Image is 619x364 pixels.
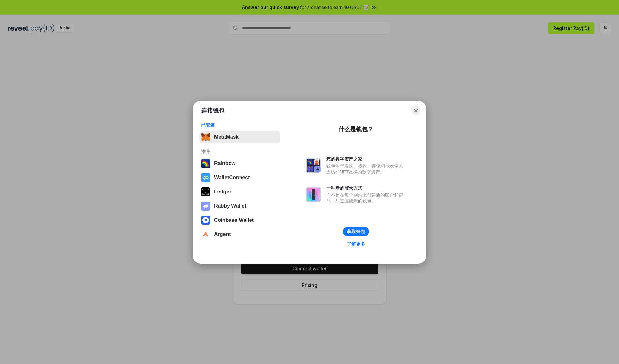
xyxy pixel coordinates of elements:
[411,106,420,115] button: Close
[201,122,278,128] div: 已安装
[201,173,210,182] img: svg+xml,%3Csvg%20width%3D%2228%22%20height%3D%2228%22%20viewBox%3D%220%200%2028%2028%22%20fill%3D...
[199,157,280,170] button: Rainbow
[343,240,369,248] a: 了解更多
[201,202,210,211] img: svg+xml,%3Csvg%20xmlns%3D%22http%3A%2F%2Fwww.w3.org%2F2000%2Fsvg%22%20fill%3D%22none%22%20viewBox...
[214,217,254,223] div: Coinbase Wallet
[201,230,210,239] img: svg+xml,%3Csvg%20width%3D%2228%22%20height%3D%2228%22%20viewBox%3D%220%200%2028%2028%22%20fill%3D...
[199,228,280,241] button: Argent
[201,187,210,196] img: svg+xml,%3Csvg%20xmlns%3D%22http%3A%2F%2Fwww.w3.org%2F2000%2Fsvg%22%20width%3D%2228%22%20height%3...
[201,216,210,225] img: svg+xml,%3Csvg%20width%3D%2228%22%20height%3D%2228%22%20viewBox%3D%220%200%2028%2028%22%20fill%3D...
[199,214,280,227] button: Coinbase Wallet
[326,156,406,162] div: 您的数字资产之家
[343,227,369,236] button: 获取钱包
[339,125,373,133] div: 什么是钱包？
[199,171,280,184] button: WalletConnect
[199,200,280,212] button: Rabby Wallet
[306,158,321,173] img: svg+xml,%3Csvg%20xmlns%3D%22http%3A%2F%2Fwww.w3.org%2F2000%2Fsvg%22%20fill%3D%22none%22%20viewBox...
[214,231,231,237] div: Argent
[347,241,365,247] div: 了解更多
[214,175,250,181] div: WalletConnect
[326,163,406,175] div: 钱包用于发送、接收、存储和显示像以太坊和NFT这样的数字资产。
[199,131,280,143] button: MetaMask
[201,149,278,154] div: 推荐
[347,229,365,234] div: 获取钱包
[214,203,246,209] div: Rabby Wallet
[214,134,239,140] div: MetaMask
[199,185,280,198] button: Ledger
[326,185,406,191] div: 一种新的登录方式
[201,107,224,114] h1: 连接钱包
[201,133,210,142] img: svg+xml,%3Csvg%20fill%3D%22none%22%20height%3D%2233%22%20viewBox%3D%220%200%2035%2033%22%20width%...
[201,159,210,168] img: svg+xml,%3Csvg%20width%3D%22120%22%20height%3D%22120%22%20viewBox%3D%220%200%20120%20120%22%20fil...
[306,187,321,202] img: svg+xml,%3Csvg%20xmlns%3D%22http%3A%2F%2Fwww.w3.org%2F2000%2Fsvg%22%20fill%3D%22none%22%20viewBox...
[326,192,406,204] div: 而不是在每个网站上创建新的账户和密码，只需连接您的钱包。
[214,161,236,166] div: Rainbow
[214,189,231,195] div: Ledger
